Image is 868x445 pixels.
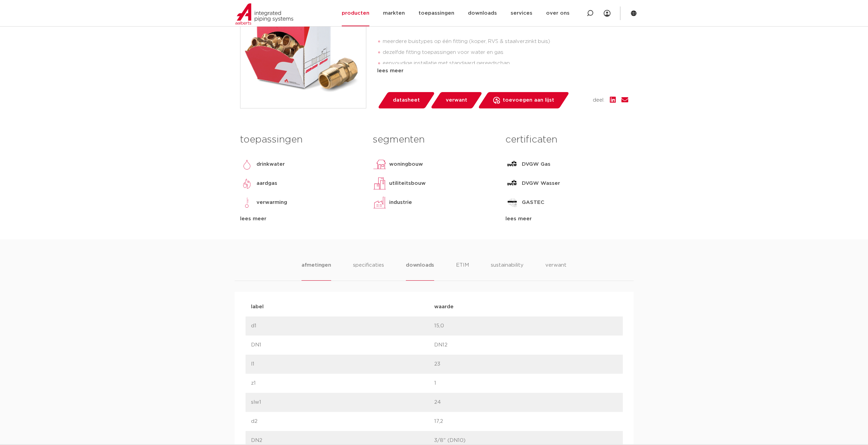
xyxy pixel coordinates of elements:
[522,160,550,168] p: DVGW Gas
[430,92,483,108] a: verwant
[593,96,604,104] span: deel:
[505,215,628,223] div: lees meer
[434,341,617,349] p: DN12
[240,177,254,190] img: aardgas
[434,398,617,406] p: 24
[505,158,519,171] img: DVGW Gas
[434,360,617,368] p: 23
[389,179,426,188] p: utiliteitsbouw
[251,398,434,406] p: slw1
[505,133,628,147] h3: certificaten
[383,36,628,47] li: meerdere buistypes op één fitting (koper, RVS & staalverzinkt buis)
[383,58,628,69] li: eenvoudige installatie met standaard gereedschap
[389,198,412,207] p: industrie
[446,95,467,106] span: verwant
[256,198,287,207] p: verwarming
[240,215,363,223] div: lees meer
[373,196,386,209] img: industrie
[434,379,617,387] p: 1
[377,67,628,75] div: lees meer
[456,261,469,281] li: ETIM
[505,177,519,190] img: DVGW Wasser
[434,303,617,311] p: waarde
[434,322,617,330] p: 15,0
[373,158,386,171] img: woningbouw
[383,47,628,58] li: dezelfde fitting toepassingen voor water en gas
[434,417,617,426] p: 17,2
[522,179,560,188] p: DVGW Wasser
[240,158,254,171] img: drinkwater
[251,360,434,368] p: l1
[240,133,363,147] h3: toepassingen
[505,196,519,209] img: GASTEC
[406,261,434,281] li: downloads
[373,133,495,147] h3: segmenten
[377,92,435,108] a: datasheet
[434,436,617,445] p: 3/8" (DN10)
[251,303,434,311] p: label
[256,160,285,168] p: drinkwater
[251,379,434,387] p: z1
[353,261,384,281] li: specificaties
[491,261,524,281] li: sustainability
[251,322,434,330] p: d1
[251,417,434,426] p: d2
[251,341,434,349] p: DN1
[240,196,254,209] img: verwarming
[373,177,386,190] img: utiliteitsbouw
[301,261,331,281] li: afmetingen
[251,436,434,445] p: DN2
[522,198,544,207] p: GASTEC
[545,261,567,281] li: verwant
[256,179,277,188] p: aardgas
[503,95,554,106] span: toevoegen aan lijst
[393,95,420,106] span: datasheet
[389,160,423,168] p: woningbouw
